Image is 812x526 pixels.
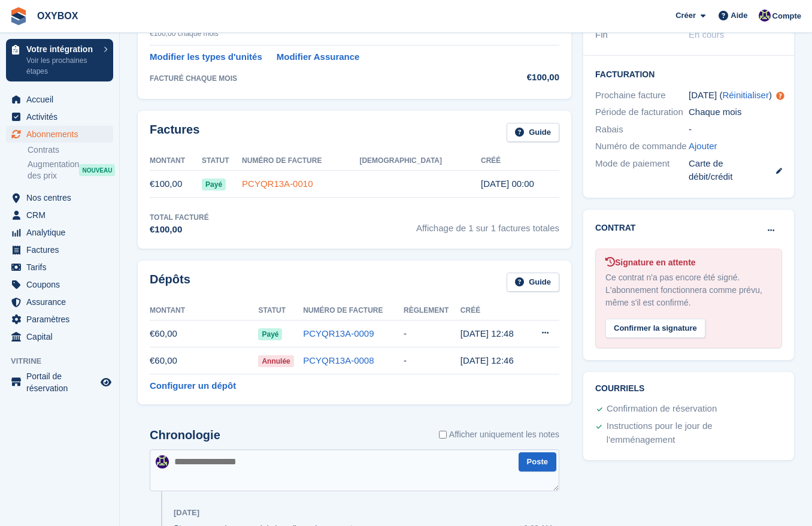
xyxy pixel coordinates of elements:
[150,428,220,442] h2: Chronologie
[277,50,360,64] a: Modifier Assurance
[439,428,559,441] label: Afficher uniquement les notes
[689,89,782,102] div: [DATE] ( )
[6,294,113,310] a: menu
[6,370,113,394] a: menu
[26,259,98,276] span: Tarifs
[79,164,115,176] div: NOUVEAU
[6,91,113,108] a: menu
[303,328,374,338] a: PCYQR13A-0009
[6,276,113,293] a: menu
[303,301,404,321] th: Numéro de facture
[759,10,771,22] img: Yoann REGAL
[99,375,113,389] a: Boutique d'aperçu
[32,6,83,26] a: OXYBOX
[150,273,190,292] h2: Dépôts
[481,179,534,189] time: 2025-08-26 22:00:38 UTC
[150,223,209,237] div: €100,00
[507,273,559,292] a: Guide
[150,171,202,198] td: €100,00
[10,7,28,25] img: stora-icon-8386f47178a22dfd0bd8f6a31ec36ba5ce8667c1dd55bd0f319d3a0aa187defe.svg
[150,123,199,143] h2: Factures
[607,419,782,446] div: Instructions pour le jour de l'emménagement
[28,158,113,182] a: Augmentation des prix NOUVEAU
[11,355,119,367] span: Vitrine
[26,91,98,108] span: Accueil
[772,10,801,22] span: Compte
[460,328,514,338] time: 2025-08-23 10:48:54 UTC
[460,301,528,321] th: Créé
[595,89,689,102] div: Prochaine facture
[6,241,113,258] a: menu
[595,28,689,42] div: Fin
[150,212,209,223] div: Total facturé
[202,152,242,171] th: Statut
[150,347,258,374] td: €60,00
[26,189,98,206] span: Nos centres
[28,159,79,182] span: Augmentation des prix
[202,179,226,191] span: Payé
[359,152,481,171] th: [DEMOGRAPHIC_DATA]
[689,140,717,153] a: Ajouter
[416,212,559,237] span: Affichage de 1 sur 1 factures totales
[150,152,202,171] th: Montant
[150,28,504,39] div: €100,00 chaque mois
[150,321,258,347] td: €60,00
[404,301,460,321] th: Règlement
[722,90,769,100] a: Réinitialiser
[174,508,199,518] div: [DATE]
[595,140,689,153] div: Numéro de commande
[26,55,98,77] p: Voir les prochaines étapes
[156,455,169,468] img: Yoann REGAL
[6,328,113,345] a: menu
[26,370,98,394] span: Portail de réservation
[6,126,113,143] a: menu
[605,319,705,338] div: Confirmer la signature
[605,271,772,309] div: Ce contrat n'a pas encore été signé. L'abonnement fonctionnera comme prévu, même s'il est confirmé.
[150,379,236,393] a: Configurer un dépôt
[150,73,504,84] div: FACTURÉ CHAQUE MOIS
[605,316,705,326] a: Confirmer la signature
[26,276,98,293] span: Coupons
[595,222,635,234] h2: Contrat
[504,71,559,84] div: €100,00
[439,428,447,441] input: Afficher uniquement les notes
[6,311,113,328] a: menu
[242,179,313,189] a: PCYQR13A-0010
[26,207,98,223] span: CRM
[6,224,113,241] a: menu
[28,144,113,156] a: Contrats
[150,50,262,64] a: Modifier les types d'unités
[26,45,98,53] p: Votre intégration
[26,224,98,241] span: Analytique
[26,328,98,345] span: Capital
[689,123,782,137] div: -
[595,384,782,394] h2: Courriels
[6,189,113,206] a: menu
[595,123,689,137] div: Rabais
[607,402,717,416] div: Confirmation de réservation
[404,347,460,374] td: -
[595,68,782,80] h2: Facturation
[775,90,786,101] div: Tooltip anchor
[258,328,282,340] span: Payé
[6,39,113,81] a: Votre intégration Voir les prochaines étapes
[150,301,258,321] th: Montant
[258,301,303,321] th: Statut
[519,452,556,472] button: Poste
[6,259,113,276] a: menu
[26,241,98,258] span: Factures
[460,355,514,365] time: 2025-08-23 10:46:30 UTC
[481,152,559,171] th: Créé
[26,294,98,310] span: Assurance
[242,152,359,171] th: Numéro de facture
[595,157,689,184] div: Mode de paiement
[6,108,113,125] a: menu
[689,105,782,119] div: Chaque mois
[404,321,460,347] td: -
[595,105,689,119] div: Période de facturation
[6,207,113,223] a: menu
[507,123,559,143] a: Guide
[303,355,374,365] a: PCYQR13A-0008
[675,10,696,22] span: Créer
[605,256,772,269] div: Signature en attente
